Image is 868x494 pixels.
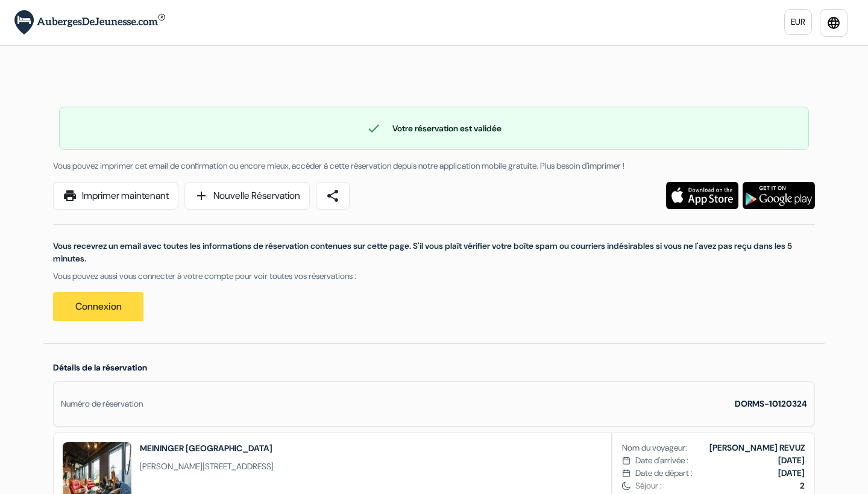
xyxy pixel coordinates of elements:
[53,160,624,171] span: Vous pouvez imprimer cet email de confirmation ou encore mieux, accéder à cette réservation depui...
[184,182,310,210] a: addNouvelle Réservation
[194,189,209,203] span: add
[820,9,848,37] a: language
[784,9,812,35] a: EUR
[635,480,805,492] span: Séjour :
[635,454,688,467] span: Date d'arrivée :
[53,292,143,321] a: Connexion
[140,442,274,454] h2: MEININGER [GEOGRAPHIC_DATA]
[635,467,693,480] span: Date de départ :
[316,182,350,210] a: share
[622,442,687,454] span: Nom du voyageur:
[14,10,165,35] img: AubergesDeJeunesse.com
[778,467,805,478] b: [DATE]
[366,121,381,136] span: check
[53,240,815,265] p: Vous recevrez un email avec toutes les informations de réservation contenues sur cette page. S'il...
[735,398,807,409] strong: DORMS-10120324
[140,460,274,473] span: [PERSON_NAME][STREET_ADDRESS]
[778,455,805,466] b: [DATE]
[709,442,805,453] b: [PERSON_NAME] REVUZ
[325,189,340,203] span: share
[743,182,815,209] img: Téléchargez l'application gratuite
[800,480,805,491] b: 2
[63,189,77,203] span: print
[60,121,808,136] div: Votre réservation est validée
[53,270,815,283] p: Vous pouvez aussi vous connecter à votre compte pour voir toutes vos réservations :
[53,182,178,210] a: printImprimer maintenant
[826,16,841,30] i: language
[61,398,143,410] div: Numéro de réservation
[53,362,147,373] span: Détails de la réservation
[666,182,738,209] img: Téléchargez l'application gratuite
